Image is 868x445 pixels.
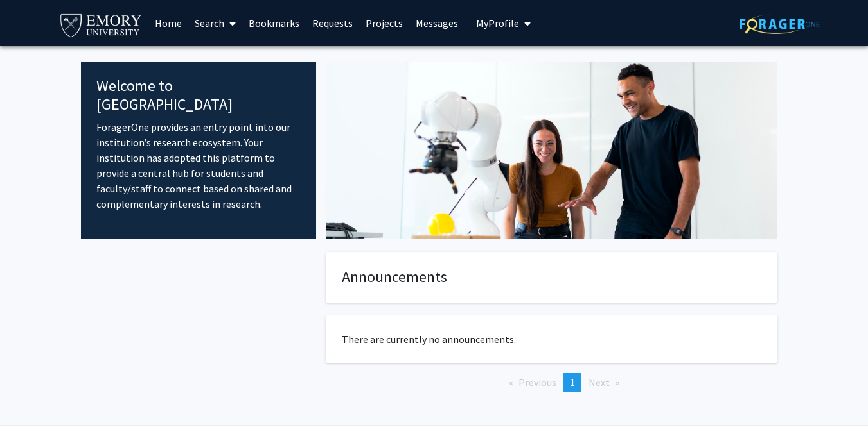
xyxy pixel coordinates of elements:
[58,10,144,39] img: Emory University Logo
[570,376,575,389] span: 1
[326,62,777,239] img: Cover Image
[148,1,188,46] a: Home
[242,1,306,46] a: Bookmarks
[589,376,610,389] span: Next
[326,373,777,392] ul: Pagination
[342,332,761,347] p: There are currently no announcements.
[740,14,820,34] img: ForagerOne Logo
[10,387,55,435] iframe: Chat
[96,119,301,212] p: ForagerOne provides an entry point into our institution’s research ecosystem. Your institution ha...
[96,77,301,114] h4: Welcome to [GEOGRAPHIC_DATA]
[518,376,556,389] span: Previous
[476,17,519,29] span: My Profile
[188,1,242,46] a: Search
[306,1,359,46] a: Requests
[359,1,409,46] a: Projects
[409,1,465,46] a: Messages
[342,268,761,287] h4: Announcements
